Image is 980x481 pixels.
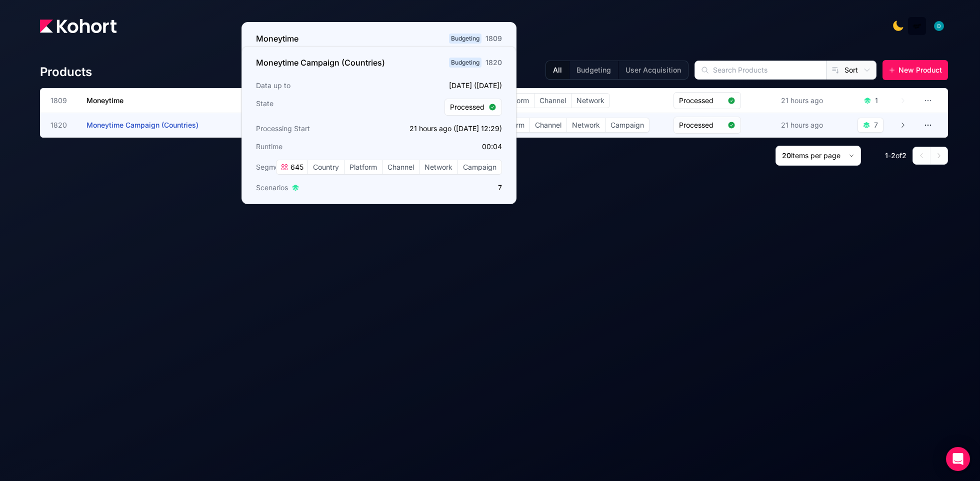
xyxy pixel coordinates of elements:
[449,58,481,68] span: Budgeting
[534,94,571,108] span: Channel
[382,124,502,134] p: 21 hours ago ([DATE] 12:29)
[50,120,74,130] span: 1820
[605,118,649,132] span: Campaign
[344,160,382,174] span: Platform
[485,34,502,44] div: 1809
[50,96,74,106] span: 1809
[50,89,906,113] a: 1809MoneytimeBudgeting107CountryPlatformChannelNetworkProcessed21 hours ago1
[875,96,878,106] div: 1
[679,120,723,130] span: Processed
[882,60,948,80] button: New Product
[86,121,198,129] span: Moneytime Campaign (Countries)
[567,118,605,132] span: Network
[779,118,825,132] div: 21 hours ago
[895,151,902,160] span: of
[885,151,888,160] span: 1
[530,118,566,132] span: Channel
[946,447,970,471] div: Open Intercom Messenger
[382,183,502,193] p: 7
[844,65,858,75] span: Sort
[256,33,298,45] h3: Moneytime
[256,183,288,193] span: Scenarios
[912,21,922,31] img: logo_MoneyTimeLogo_1_20250619094856634230.png
[902,151,906,160] span: 2
[569,61,618,79] button: Budgeting
[256,124,376,134] h3: Processing Start
[256,162,289,172] span: Segments
[679,96,723,106] span: Processed
[458,160,501,174] span: Campaign
[888,151,891,160] span: -
[450,102,484,112] span: Processed
[791,151,840,160] span: items per page
[618,61,688,79] button: User Acquisition
[382,160,419,174] span: Channel
[256,142,376,152] h3: Runtime
[50,113,906,137] a: 1820Moneytime Campaign (Countries)Budgeting645CountryPlatformChannelNetworkCampaignProcessed21 ho...
[419,160,457,174] span: Network
[256,57,385,69] h3: Moneytime Campaign (Countries)
[898,65,942,75] span: New Product
[775,146,861,166] button: 20items per page
[40,19,116,33] img: Kohort logo
[40,64,92,80] h4: Products
[874,120,878,130] div: 7
[695,61,826,79] input: Search Products
[571,94,609,108] span: Network
[482,142,502,151] app-duration-counter: 00:04
[546,61,569,79] button: All
[449,34,481,44] span: Budgeting
[382,81,502,91] p: [DATE] ([DATE])
[891,151,895,160] span: 2
[256,99,376,116] h3: State
[308,160,344,174] span: Country
[288,162,303,172] span: 645
[779,94,825,108] div: 21 hours ago
[86,96,123,105] span: Moneytime
[256,81,376,91] h3: Data up to
[782,151,791,160] span: 20
[485,58,502,68] div: 1820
